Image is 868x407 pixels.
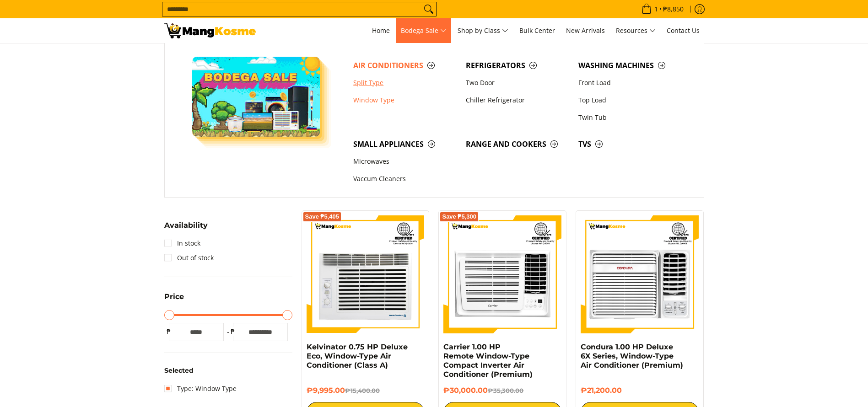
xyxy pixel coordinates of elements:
[466,60,569,71] span: Refrigerators
[461,57,574,74] a: Refrigerators
[164,236,200,251] a: In stock
[192,57,320,137] img: Bodega Sale
[228,327,237,336] span: ₱
[461,135,574,153] a: Range and Cookers
[611,18,660,43] a: Resources
[345,387,380,394] del: ₱15,400.00
[396,18,451,43] a: Bodega Sale
[164,381,237,396] a: Type: Window Type
[566,26,605,35] span: New Arrivals
[662,6,685,12] span: ₱8,850
[458,25,508,37] span: Shop by Class
[616,25,656,37] span: Resources
[578,60,682,71] span: Washing Machines
[349,171,461,188] a: Vaccum Cleaners
[653,6,659,12] span: 1
[164,23,256,38] img: Bodega Sale Aircon l Mang Kosme: Home Appliances Warehouse Sale Window Type
[519,26,555,35] span: Bulk Center
[307,215,425,333] img: Kelvinator 0.75 HP Deluxe Eco, Window-Type Air Conditioner (Class A)
[443,215,561,333] img: Carrier 1.00 HP Remote Window-Type Compact Inverter Air Conditioner (Premium)
[515,18,560,43] a: Bulk Center
[401,25,447,37] span: Bodega Sale
[421,2,436,16] button: Search
[574,57,686,74] a: Washing Machines
[662,18,704,43] a: Contact Us
[353,60,457,71] span: Air Conditioners
[466,139,569,150] span: Range and Cookers
[349,153,461,171] a: Microwaves
[367,18,394,43] a: Home
[581,215,699,333] img: Condura 1.00 HP Deluxe 6X Series, Window-Type Air Conditioner (Premium)
[488,387,523,394] del: ₱35,300.00
[639,4,686,14] span: •
[164,222,208,236] summary: Open
[453,18,513,43] a: Shop by Class
[574,91,686,109] a: Top Load
[372,26,390,35] span: Home
[574,109,686,126] a: Twin Tub
[349,57,461,74] a: Air Conditioners
[164,222,208,229] span: Availability
[581,343,683,370] a: Condura 1.00 HP Deluxe 6X Series, Window-Type Air Conditioner (Premium)
[443,343,533,379] a: Carrier 1.00 HP Remote Window-Type Compact Inverter Air Conditioner (Premium)
[164,293,184,307] summary: Open
[307,386,425,395] h6: ₱9,995.00
[349,91,461,109] a: Window Type
[305,214,340,220] span: Save ₱5,405
[574,74,686,91] a: Front Load
[353,139,457,150] span: Small Appliances
[574,135,686,153] a: TVs
[461,91,574,109] a: Chiller Refrigerator
[164,251,214,265] a: Out of stock
[164,367,292,375] h6: Selected
[443,386,561,395] h6: ₱30,000.00
[667,26,700,35] span: Contact Us
[164,293,184,300] span: Price
[307,343,408,370] a: Kelvinator 0.75 HP Deluxe Eco, Window-Type Air Conditioner (Class A)
[561,18,609,43] a: New Arrivals
[578,139,682,150] span: TVs
[265,18,704,43] nav: Main Menu
[581,386,699,395] h6: ₱21,200.00
[349,135,461,153] a: Small Appliances
[461,74,574,91] a: Two Door
[349,74,461,91] a: Split Type
[164,327,173,336] span: ₱
[442,214,476,220] span: Save ₱5,300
